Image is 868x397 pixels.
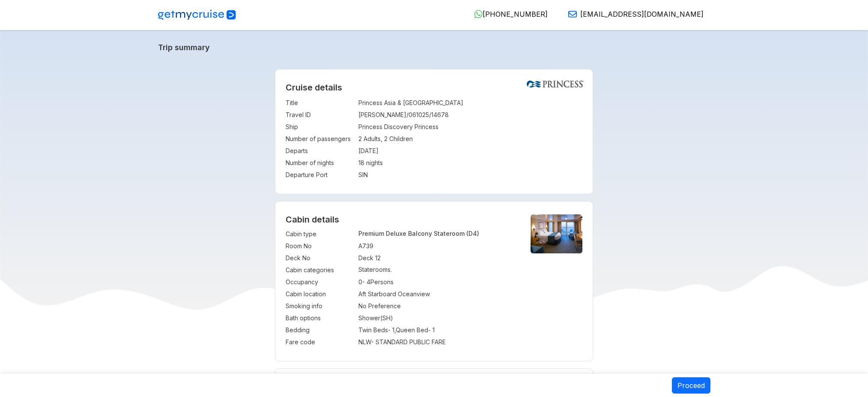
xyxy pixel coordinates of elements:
[358,169,582,181] td: SIN
[354,276,358,288] td: :
[286,145,354,157] td: Departs
[286,97,354,109] td: Title
[354,336,358,348] td: :
[354,109,358,121] td: :
[286,228,354,240] td: Cabin type
[354,157,358,169] td: :
[286,252,354,264] td: Deck No
[358,252,516,264] td: Deck 12
[354,324,358,336] td: :
[286,169,354,181] td: Departure Port
[474,10,483,18] img: WhatsApp
[358,157,582,169] td: 18 nights
[286,214,582,225] h4: Cabin details
[286,121,354,133] td: Ship
[358,288,516,300] td: Aft Starboard Oceanview
[354,240,358,252] td: :
[158,43,710,52] a: Trip summary
[354,133,358,145] td: :
[354,312,358,324] td: :
[466,230,479,237] span: (D4)
[286,133,354,145] td: Number of passengers
[358,300,516,312] td: No Preference
[286,157,354,169] td: Number of nights
[358,266,516,273] p: Staterooms.
[358,97,582,109] td: Princess Asia & [GEOGRAPHIC_DATA]
[358,276,516,288] td: 0 - 4 Persons
[354,97,358,109] td: :
[354,252,358,264] td: :
[286,312,354,324] td: Bath options
[672,377,710,394] button: Proceed
[354,121,358,133] td: :
[354,169,358,181] td: :
[396,326,435,334] span: Queen Bed - 1
[354,300,358,312] td: :
[286,336,354,348] td: Fare code
[286,276,354,288] td: Occupancy
[358,338,516,346] div: NLW - STANDARD PUBLIC FARE
[483,10,548,18] span: [PHONE_NUMBER]
[358,121,582,133] td: Princess Discovery Princess
[286,324,354,336] td: Bedding
[354,228,358,240] td: :
[358,133,582,145] td: 2 Adults, 2 Children
[358,312,516,324] td: Shower ( SH )
[358,145,582,157] td: [DATE]
[568,10,577,18] img: Email
[286,82,582,93] h2: Cruise details
[286,288,354,300] td: Cabin location
[354,264,358,276] td: :
[580,10,704,18] span: [EMAIL_ADDRESS][DOMAIN_NAME]
[358,240,516,252] td: A739
[286,300,354,312] td: Smoking info
[286,264,354,276] td: Cabin categories
[354,145,358,157] td: :
[286,240,354,252] td: Room No
[286,109,354,121] td: Travel ID
[354,288,358,300] td: :
[358,230,516,237] p: Premium Deluxe Balcony Stateroom
[358,109,582,121] td: [PERSON_NAME]/061025/14678
[358,326,396,334] span: Twin Beds - 1 ,
[467,10,548,18] a: [PHONE_NUMBER]
[561,10,704,18] a: [EMAIL_ADDRESS][DOMAIN_NAME]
